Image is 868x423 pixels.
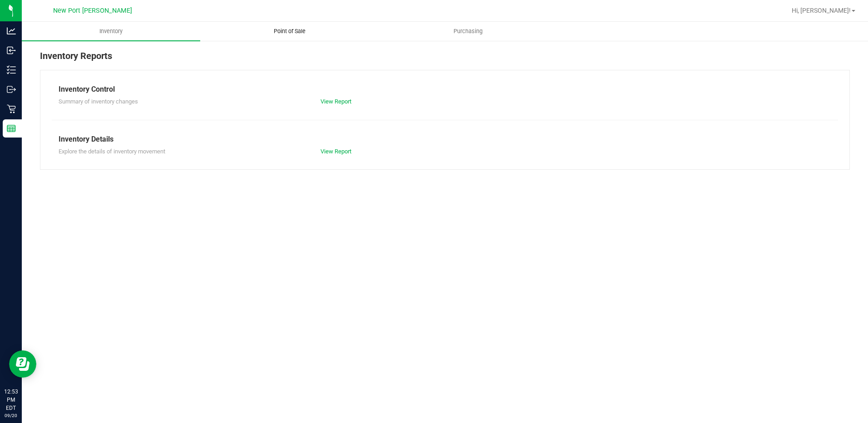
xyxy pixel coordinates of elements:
span: Inventory [87,27,135,35]
span: Point of Sale [261,27,318,35]
a: View Report [321,148,351,155]
inline-svg: Outbound [7,85,16,94]
span: Purchasing [441,27,495,35]
span: Hi, [PERSON_NAME]! [792,7,851,14]
iframe: Resource center [9,350,36,378]
a: Point of Sale [200,22,379,41]
span: Explore the details of inventory movement [59,148,165,155]
div: Inventory Reports [40,49,850,70]
a: Purchasing [379,22,557,41]
inline-svg: Analytics [7,26,16,35]
inline-svg: Inventory [7,65,16,74]
inline-svg: Retail [7,104,16,113]
div: Inventory Details [59,134,831,145]
inline-svg: Reports [7,124,16,133]
p: 09/20 [4,412,18,419]
a: Inventory [22,22,200,41]
inline-svg: Inbound [7,46,16,55]
div: Inventory Control [59,84,831,95]
span: Summary of inventory changes [59,98,138,105]
p: 12:53 PM EDT [4,388,18,412]
span: New Port [PERSON_NAME] [53,7,132,15]
a: View Report [321,98,351,105]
